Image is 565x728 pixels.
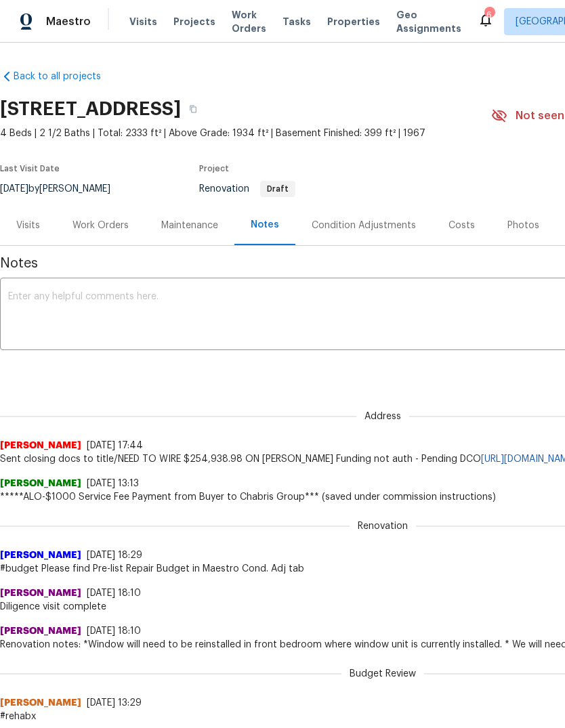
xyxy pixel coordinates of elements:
[232,8,266,35] span: Work Orders
[261,185,294,193] span: Draft
[181,97,205,121] button: Copy Address
[161,219,218,232] div: Maintenance
[87,626,141,636] span: [DATE] 18:10
[199,165,229,173] span: Project
[46,15,91,28] span: Maestro
[484,8,494,22] div: 6
[396,8,461,35] span: Geo Assignments
[173,15,215,28] span: Projects
[199,184,295,194] span: Renovation
[327,15,380,28] span: Properties
[72,219,129,232] div: Work Orders
[282,17,311,26] span: Tasks
[507,219,539,232] div: Photos
[356,410,409,423] span: Address
[448,219,475,232] div: Costs
[87,698,142,708] span: [DATE] 13:29
[87,551,142,560] span: [DATE] 18:29
[251,218,279,232] div: Notes
[312,219,416,232] div: Condition Adjustments
[87,441,143,450] span: [DATE] 17:44
[129,15,157,28] span: Visits
[16,219,40,232] div: Visits
[87,588,141,598] span: [DATE] 18:10
[87,479,139,488] span: [DATE] 13:13
[341,667,424,681] span: Budget Review
[350,519,416,533] span: Renovation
